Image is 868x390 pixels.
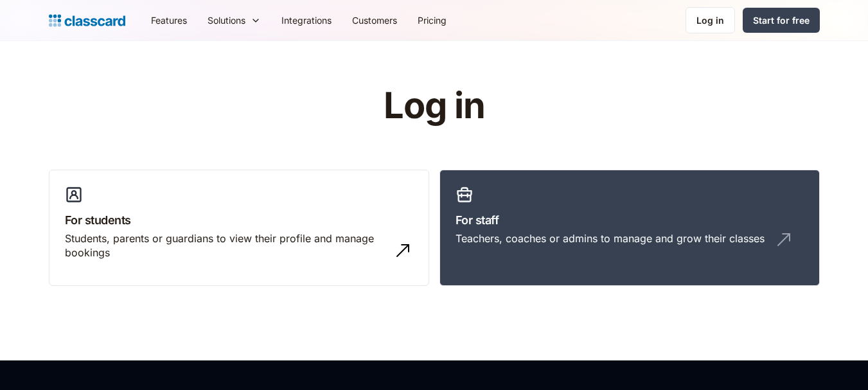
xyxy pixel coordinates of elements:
[197,6,271,35] div: Solutions
[686,7,735,33] a: Log in
[49,12,125,30] a: home
[271,6,342,35] a: Integrations
[456,231,765,245] div: Teachers, coaches or admins to manage and grow their classes
[456,211,804,229] h3: For staff
[407,6,457,35] a: Pricing
[65,211,413,229] h3: For students
[141,6,197,35] a: Features
[696,13,724,27] div: Log in
[230,86,638,126] h1: Log in
[743,8,820,33] a: Start for free
[342,6,407,35] a: Customers
[65,231,387,260] div: Students, parents or guardians to view their profile and manage bookings
[753,13,810,27] div: Start for free
[49,170,429,287] a: For studentsStudents, parents or guardians to view their profile and manage bookings
[208,13,245,27] div: Solutions
[439,170,820,287] a: For staffTeachers, coaches or admins to manage and grow their classes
